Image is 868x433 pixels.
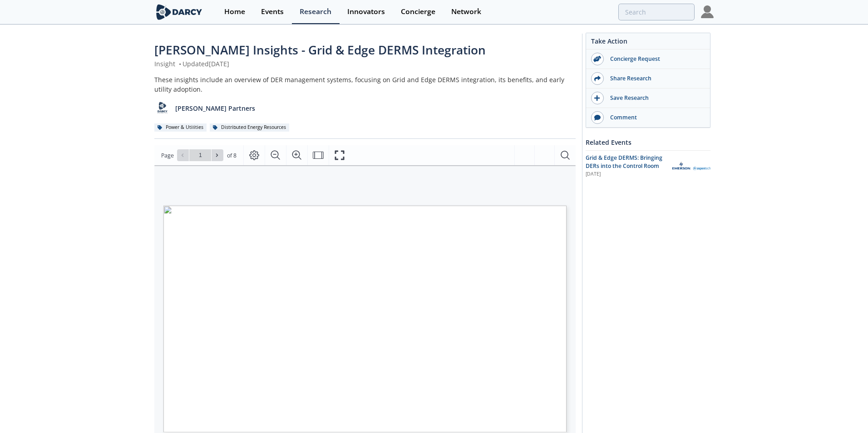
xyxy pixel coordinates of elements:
[586,134,710,150] div: Related Events
[154,4,204,20] img: logo-wide.svg
[604,94,705,102] div: Save Research
[604,113,705,122] div: Comment
[401,8,435,15] div: Concierge
[154,59,576,69] div: Insight Updated [DATE]
[261,8,284,15] div: Events
[701,5,714,18] img: Profile
[451,8,481,15] div: Network
[672,162,710,170] img: Aspen Technology
[300,8,331,15] div: Research
[586,154,710,178] a: Grid & Edge DERMS: Bringing DERs into the Control Room [DATE] Aspen Technology
[604,55,705,63] div: Concierge Request
[154,42,486,58] span: [PERSON_NAME] Insights - Grid & Edge DERMS Integration
[586,36,710,49] div: Take Action
[224,8,245,15] div: Home
[586,154,662,170] span: Grid & Edge DERMS: Bringing DERs into the Control Room
[154,123,207,132] div: Power & Utilities
[154,75,576,94] div: These insights include an overview of DER management systems, focusing on Grid and Edge DERMS int...
[830,397,859,424] iframe: chat widget
[604,74,705,83] div: Share Research
[210,123,289,132] div: Distributed Energy Resources
[586,171,666,178] div: [DATE]
[618,4,695,20] input: Advanced Search
[177,59,182,68] span: •
[175,103,255,113] p: [PERSON_NAME] Partners
[347,8,385,15] div: Innovators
